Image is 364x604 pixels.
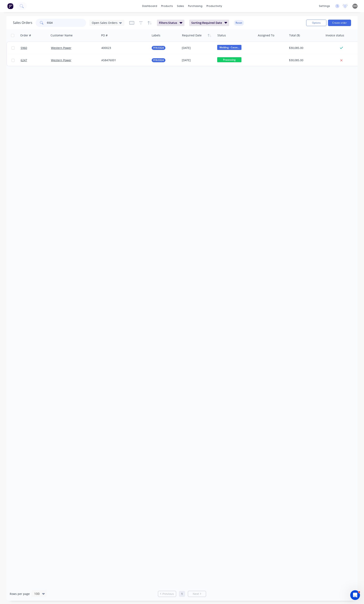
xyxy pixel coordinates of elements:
input: Search... [47,19,86,27]
a: dashboard [140,3,159,9]
span: Rows per page [10,592,30,596]
div: Assigned To [258,33,274,37]
iframe: Intercom live chat [350,590,360,600]
span: Next [193,592,199,596]
div: Required Date [182,33,202,37]
span: Open Sales Orders [92,21,117,25]
button: Options [306,20,326,26]
a: Page 1 is your current page [179,591,185,597]
span: Sorting: Required Date [191,21,222,25]
span: Previous [162,592,174,596]
div: $30,085.00 [289,58,320,62]
span: 6247 [21,58,27,62]
span: DH [353,4,357,8]
div: [DATE] [182,46,214,50]
span: P/N 0324 [153,58,164,62]
ul: Pagination [156,591,208,597]
div: Order # [20,33,31,37]
button: Reset [234,20,244,26]
a: Previous page [158,592,176,596]
span: P/N 0324 [153,46,164,50]
a: 6247 [21,54,51,66]
div: Status [217,33,226,37]
div: PO # [101,33,108,37]
button: P/N 0324 [152,46,165,50]
h1: Sales Orders [13,21,32,25]
button: P/N 0324 [152,58,165,62]
img: Factory [7,3,13,9]
div: 400023 [101,46,146,50]
span: Welding - Cocos... [217,45,241,50]
div: Total ($) [289,33,300,37]
a: 5960 [21,42,51,54]
a: Western Power [51,58,71,62]
a: Next page [188,592,206,596]
div: $30,085.00 [289,46,320,50]
div: A58476001 [101,58,146,62]
div: [DATE] [182,58,214,62]
div: purchasing [186,3,204,9]
button: Create order [328,20,351,26]
div: productivity [204,3,224,9]
div: settings [317,3,332,9]
div: sales [175,3,186,9]
span: 5960 [21,46,27,50]
div: Labels [152,33,160,37]
span: Filters: Status [159,21,177,25]
div: products [159,3,175,9]
button: Filters:Status [157,20,184,26]
a: Western Power [51,46,71,50]
div: Invoice status [326,33,344,37]
button: Sorting:Required Date [189,20,229,26]
span: Processing [217,57,241,62]
div: Customer Name [51,33,73,37]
